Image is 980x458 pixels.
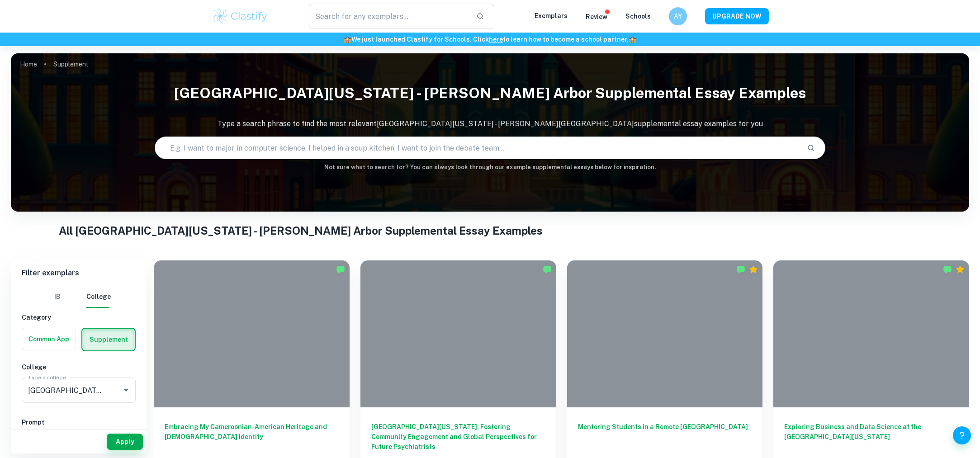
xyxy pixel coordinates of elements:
[736,265,745,274] img: Marked
[47,286,111,308] div: Filter type choice
[82,329,135,350] button: Supplement
[586,12,607,22] p: Review
[784,422,958,452] h6: Exploring Business and Data Science at the [GEOGRAPHIC_DATA][US_STATE]
[212,7,269,25] img: Clastify logo
[22,312,136,322] h6: Category
[107,434,143,450] button: Apply
[953,426,971,444] button: Help and Feedback
[120,384,133,397] button: Open
[22,417,136,427] h6: Prompt
[749,265,758,274] div: Premium
[803,140,819,156] button: Search
[543,265,552,274] img: Marked
[53,59,89,69] p: Supplement
[59,222,921,239] h1: All [GEOGRAPHIC_DATA][US_STATE] - [PERSON_NAME] Arbor Supplemental Essay Examples
[309,4,469,29] input: Search for any exemplars...
[672,11,683,21] h6: AY
[336,265,345,274] img: Marked
[22,328,76,350] button: Common App
[629,36,636,43] span: 🏫
[11,79,969,108] h1: [GEOGRAPHIC_DATA][US_STATE] - [PERSON_NAME] Arbor Supplemental Essay Examples
[155,135,800,161] input: E.g. I want to major in computer science, I helped in a soup kitchen, I want to join the debate t...
[535,11,568,21] p: Exemplars
[47,286,68,308] button: IB
[489,36,503,43] a: here
[20,58,37,71] a: Home
[22,362,136,372] h6: College
[2,34,978,44] h6: We just launched Clastify for Schools. Click to learn how to become a school partner.
[28,373,66,381] label: Type a college
[344,36,351,43] span: 🏫
[86,286,111,308] button: College
[11,118,969,129] p: Type a search phrase to find the most relevant [GEOGRAPHIC_DATA][US_STATE] - [PERSON_NAME][GEOGRA...
[705,8,769,24] button: UPGRADE NOW
[11,260,147,286] h6: Filter exemplars
[371,422,545,452] h6: [GEOGRAPHIC_DATA][US_STATE]: Fostering Community Engagement and Global Perspectives for Future Ps...
[165,422,339,452] h6: Embracing My Cameroonian-American Heritage and [DEMOGRAPHIC_DATA] Identity
[956,265,965,274] div: Premium
[625,13,651,20] a: Schools
[11,163,969,172] h6: Not sure what to search for? You can always look through our example supplemental essays below fo...
[943,265,952,274] img: Marked
[669,7,687,25] button: AY
[578,422,752,452] h6: Mentoring Students in a Remote [GEOGRAPHIC_DATA]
